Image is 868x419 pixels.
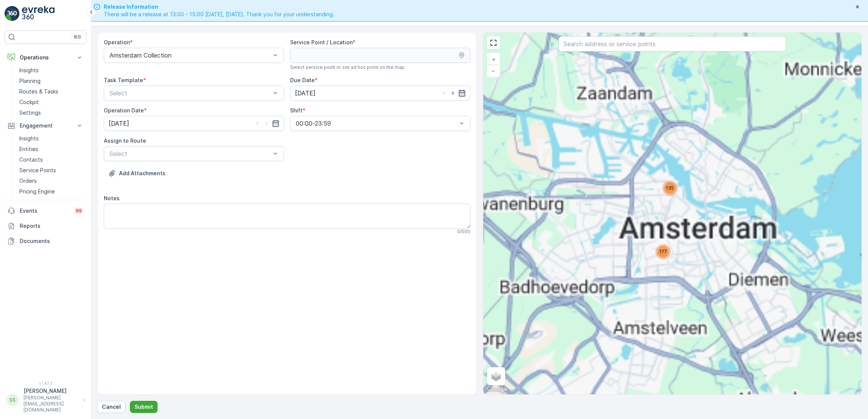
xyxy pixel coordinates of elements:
[16,144,86,154] a: Entities
[23,395,80,413] p: [PERSON_NAME][EMAIL_ADDRESS][DOMAIN_NAME]
[16,176,86,186] a: Orders
[290,107,303,114] label: Shift
[492,56,495,62] span: +
[19,67,39,74] p: Insights
[488,368,504,385] a: Layers
[290,39,353,45] label: Service Point / Location
[20,222,83,230] p: Reports
[666,185,674,191] span: 135
[16,165,86,176] a: Service Points
[104,39,130,45] label: Operation
[559,36,786,51] input: Search address or service points
[19,167,56,174] p: Service Points
[5,6,20,21] img: logo
[16,133,86,144] a: Insights
[19,177,37,185] p: Orders
[457,229,470,235] p: 0 / 500
[290,64,406,70] span: Select service point or set ad hoc point on the map.
[109,149,271,158] p: Select
[5,234,86,249] a: Documents
[20,237,83,245] p: Documents
[488,37,499,48] a: View Fullscreen
[104,107,144,114] label: Operation Date
[20,54,71,61] p: Operations
[5,50,86,65] button: Operations
[290,77,315,83] label: Due Date
[656,244,671,259] div: 177
[5,203,86,218] a: Events99
[19,77,41,85] p: Planning
[492,67,495,74] span: −
[97,401,125,413] button: Cancel
[19,88,58,95] p: Routes & Tasks
[16,154,86,165] a: Contacts
[16,186,86,197] a: Pricing Engine
[104,195,120,201] label: Notes
[109,89,271,98] p: Select
[6,394,19,406] div: SS
[104,116,284,131] input: dd/mm/yyyy
[290,86,470,101] input: dd/mm/yyyy
[19,98,39,106] p: Cockpit
[104,77,143,83] label: Task Template
[5,387,86,413] button: SS[PERSON_NAME][PERSON_NAME][EMAIL_ADDRESS][DOMAIN_NAME]
[104,167,170,179] button: Upload File
[73,34,81,40] p: ⌘B
[485,385,510,394] img: Google
[19,135,39,142] p: Insights
[23,387,80,395] p: [PERSON_NAME]
[5,118,86,133] button: Engagement
[16,107,86,118] a: Settings
[659,249,667,254] span: 177
[20,122,71,129] p: Engagement
[119,170,165,177] p: Add Attachments
[134,403,153,411] p: Submit
[130,401,158,413] button: Submit
[488,54,499,65] a: Zoom In
[20,207,70,215] p: Events
[102,403,121,411] p: Cancel
[662,181,678,196] div: 135
[104,11,334,18] span: There will be a release at 13:00 - 15:00 [DATE], [DATE]. Thank you for your understanding.
[16,65,86,76] a: Insights
[19,188,55,195] p: Pricing Engine
[22,6,55,21] img: logo_light-DOdMpM7g.png
[488,65,499,76] a: Zoom Out
[16,97,86,107] a: Cockpit
[5,381,86,386] span: v 1.47.3
[19,109,41,117] p: Settings
[104,137,146,144] label: Assign to Route
[19,156,43,164] p: Contacts
[19,145,38,153] p: Entities
[16,76,86,86] a: Planning
[485,385,510,394] a: Open this area in Google Maps (opens a new window)
[104,3,334,11] span: Release Information
[16,86,86,97] a: Routes & Tasks
[76,208,82,214] p: 99
[5,218,86,234] a: Reports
